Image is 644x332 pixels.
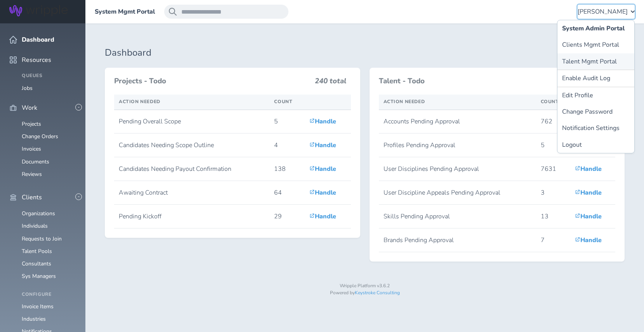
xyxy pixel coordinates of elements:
[557,53,634,70] a: Talent Mgmt Portal
[22,170,42,178] a: Reviews
[575,165,602,173] a: Handle
[557,37,634,53] a: Clients Mgmt Portal
[22,315,46,323] a: Industries
[269,205,305,228] td: 29
[575,188,602,197] a: Handle
[578,8,628,15] span: [PERSON_NAME]
[9,5,68,16] img: Wripple
[315,77,346,89] h3: 240 total
[379,228,536,252] td: Brands Pending Approval
[22,260,51,267] a: Consultants
[105,290,625,296] p: Powered by
[114,205,269,228] td: Pending Kickoff
[114,157,269,181] td: Candidates Needing Payout Confirmation
[269,157,305,181] td: 138
[575,212,602,221] a: Handle
[536,205,570,228] td: 13
[22,120,41,128] a: Projects
[309,141,336,149] a: Handle
[557,70,634,86] button: Enable Audit Log
[269,134,305,157] td: 4
[557,87,634,104] a: Edit Profile
[379,157,536,181] td: User Disciplines Pending Approval
[355,290,400,296] a: Keystroke Consulting
[578,5,635,19] button: [PERSON_NAME]
[114,181,269,205] td: Awaiting Contract
[379,134,536,157] td: Profiles Pending Approval
[309,165,336,173] a: Handle
[557,120,634,136] a: Notification Settings
[22,36,54,43] span: Dashboard
[384,98,425,105] span: Action Needed
[557,20,634,37] a: System Admin Portal
[22,133,58,140] a: Change Orders
[22,73,76,79] h4: Queues
[309,212,336,221] a: Handle
[274,98,292,105] span: Count
[105,47,625,58] h1: Dashboard
[22,235,62,242] a: Requests to Join
[22,56,51,63] span: Resources
[22,104,37,111] span: Work
[22,248,52,255] a: Talent Pools
[309,188,336,197] a: Handle
[75,193,82,200] button: -
[22,194,42,201] span: Clients
[379,181,536,205] td: User Discipline Appeals Pending Approval
[536,228,570,252] td: 7
[309,117,336,126] a: Handle
[22,272,56,280] a: Sys Managers
[536,181,570,205] td: 3
[95,8,155,15] a: System Mgmt Portal
[114,110,269,134] td: Pending Overall Scope
[114,77,310,86] h3: Projects - Todo
[22,303,54,310] a: Invoice Items
[536,157,570,181] td: 7631
[75,104,82,111] button: -
[22,158,49,165] a: Documents
[557,137,634,153] a: Logout
[541,98,559,105] span: Count
[119,98,160,105] span: Action Needed
[379,77,571,86] h3: Talent - Todo
[536,110,570,134] td: 762
[22,210,55,217] a: Organizations
[379,205,536,228] td: Skills Pending Approval
[557,104,634,120] a: Change Password
[22,222,48,230] a: Individuals
[575,236,602,244] a: Handle
[22,145,41,153] a: Invoices
[105,283,625,289] p: Wripple Platform v3.6.2
[269,181,305,205] td: 64
[379,110,536,134] td: Accounts Pending Approval
[536,134,570,157] td: 5
[269,110,305,134] td: 5
[22,292,76,297] h4: Configure
[114,134,269,157] td: Candidates Needing Scope Outline
[22,84,33,92] a: Jobs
